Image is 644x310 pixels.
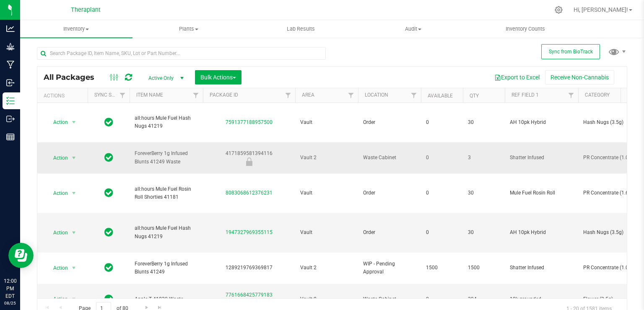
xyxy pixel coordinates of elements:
span: Plants [133,25,244,33]
span: Theraplant [71,6,101,13]
span: 30 [468,229,500,236]
span: select [69,262,79,274]
span: In Sync [104,187,113,199]
a: Lab Results [245,20,357,38]
button: Sync from BioTrack [541,44,600,59]
span: All Packages [44,73,103,82]
span: Inventory [20,25,132,33]
span: Action [46,116,68,128]
span: all:hours Mule Fuel Hash Nugs 41219 [135,114,198,130]
span: Sync from BioTrack [549,49,593,55]
span: Vault [300,189,353,197]
a: Filter [344,88,358,102]
span: 0 [426,229,458,236]
div: 4171859581394116 [202,150,296,166]
a: Plants [132,20,245,38]
span: Action [46,262,68,274]
input: Search Package ID, Item Name, SKU, Lot or Part Number... [37,47,326,60]
span: WIP - Pending Approval [363,260,416,276]
span: select [69,293,79,305]
span: Vault [300,118,353,126]
span: In Sync [104,116,113,128]
a: Inventory Counts [469,20,582,38]
a: Sync Status [94,92,127,98]
span: 10k grounded [510,295,573,303]
span: 1500 [426,264,458,272]
span: 0 [426,154,458,162]
span: Order [363,189,416,197]
inline-svg: Analytics [6,24,15,33]
span: Audit [357,25,469,33]
a: Ref Field 1 [512,92,539,98]
span: In Sync [104,226,113,238]
iframe: Resource center [8,243,34,268]
a: 1947327969355115 [226,229,273,235]
a: 8083068612376231 [226,190,273,196]
span: select [69,116,79,128]
a: Audit [357,20,469,38]
span: 394 [468,295,500,303]
a: Area [302,92,314,98]
inline-svg: Reports [6,133,15,141]
div: Newly Received [202,158,296,166]
a: 7591377188957500 [226,119,273,125]
a: Item Name [136,92,163,98]
span: Action [46,227,68,239]
span: Vault [300,229,353,236]
span: Shatter Infused [510,154,573,162]
a: Filter [281,88,295,102]
a: Filter [116,88,130,102]
span: 0 [426,189,458,197]
span: In Sync [104,293,113,305]
span: 1500 [468,264,500,272]
inline-svg: Inbound [6,79,15,87]
span: select [69,227,79,239]
button: Receive Non-Cannabis [545,70,614,84]
span: all:hours Mule Fuel Rosin Roll Shorties 41181 [135,185,198,201]
span: all:hours Mule Fuel Hash Nugs 41219 [135,224,198,240]
span: 30 [468,118,500,126]
span: ForeverBerry 1g Infused Blunts 41249 Waste [135,150,198,166]
span: Hi, [PERSON_NAME]! [574,6,628,13]
span: 30 [468,189,500,197]
a: 7761668425779183 [226,292,273,298]
p: 08/25 [4,300,16,306]
span: Order [363,118,416,126]
span: ForeverBerry 1g Infused Blunts 41249 [135,260,198,276]
span: Action [46,152,68,164]
span: Mule Fuel Rosin Roll [510,189,573,197]
span: 0 [426,118,458,126]
a: Package ID [210,92,238,98]
div: 1289219769369817 [202,264,296,272]
span: Vault 2 [300,295,353,303]
span: AH 10pk Hybrid [510,229,573,236]
span: select [69,152,79,164]
span: Vault 2 [300,154,353,162]
inline-svg: Manufacturing [6,60,15,69]
inline-svg: Inventory [6,97,15,105]
inline-svg: Grow [6,42,15,51]
a: Filter [189,88,203,102]
span: AH 10pk Hybrid [510,118,573,126]
a: Available [428,93,453,99]
div: Manage settings [553,6,564,14]
a: Location [365,92,388,98]
inline-svg: Outbound [6,115,15,123]
span: Vault 2 [300,264,353,272]
p: 12:00 PM EDT [4,277,16,300]
a: Qty [470,93,479,99]
span: Order [363,229,416,236]
div: Actions [44,93,84,99]
button: Bulk Actions [195,70,241,84]
span: Apple T 41230 Waste [135,295,198,303]
span: 3 [468,154,500,162]
span: Lab Results [275,25,326,33]
a: Category [585,92,610,98]
span: Action [46,293,68,305]
span: In Sync [104,262,113,273]
a: Filter [407,88,421,102]
span: Waste Cabinet [363,154,416,162]
a: Inventory [20,20,132,38]
span: select [69,187,79,199]
span: Inventory Counts [494,25,556,33]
